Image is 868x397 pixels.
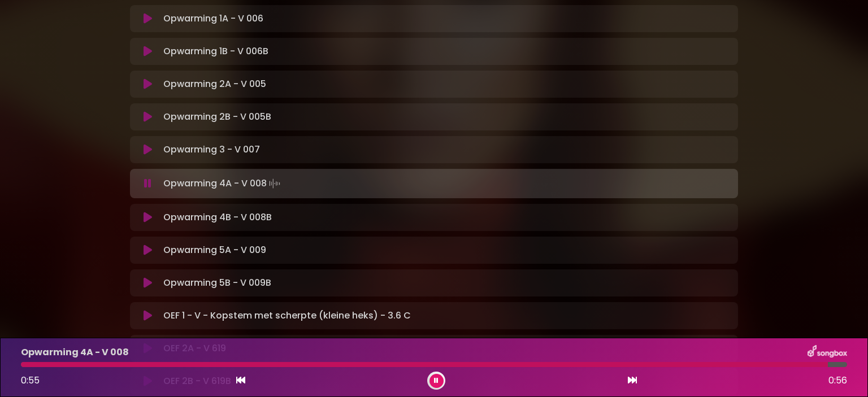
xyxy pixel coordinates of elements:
img: waveform4.gif [267,176,283,191]
p: Opwarming 2A - V 005 [163,77,266,91]
p: Opwarming 3 - V 007 [163,143,260,156]
span: 0:56 [828,374,847,387]
p: Opwarming 1B - V 006B [163,45,268,58]
img: songbox-logo-white.png [808,345,847,360]
p: Opwarming 5B - V 009B [163,276,271,290]
p: OEF 1 - V - Kopstem met scherpte (kleine heks) - 3.6 C [163,309,411,322]
p: Opwarming 4A - V 008 [163,176,283,191]
span: 0:55 [21,374,40,387]
p: Opwarming 1A - V 006 [163,12,263,25]
p: Opwarming 4B - V 008B [163,211,272,224]
p: Opwarming 4A - V 008 [21,346,129,359]
p: Opwarming 2B - V 005B [163,110,271,124]
p: Opwarming 5A - V 009 [163,243,266,257]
